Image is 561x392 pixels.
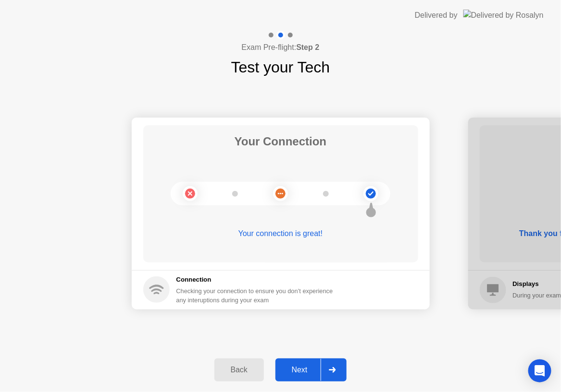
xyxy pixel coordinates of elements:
[217,366,261,374] div: Back
[143,228,418,239] div: Your connection is great!
[415,10,458,21] div: Delivered by
[231,56,330,79] h1: Test your Tech
[235,133,327,150] h1: Your Connection
[214,358,264,381] button: Back
[463,10,544,21] img: Delivered by Rosalyn
[278,366,321,374] div: Next
[528,359,551,382] div: Open Intercom Messenger
[176,275,339,285] h5: Connection
[242,42,320,53] h4: Exam Pre-flight:
[176,286,339,305] div: Checking your connection to ensure you don’t experience any interuptions during your exam
[296,43,319,51] b: Step 2
[275,358,347,381] button: Next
